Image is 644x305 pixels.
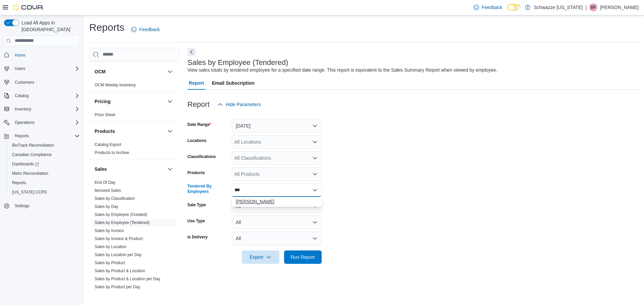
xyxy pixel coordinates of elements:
span: Sales by Employee (Tendered) [95,220,150,225]
p: | [585,3,587,11]
button: OCM [166,68,174,76]
a: Sales by Product [95,260,125,265]
span: BF [591,3,596,11]
button: Catalog [12,92,31,100]
button: OCM [95,68,165,75]
button: Settings [1,201,83,211]
span: Users [15,66,25,71]
a: Sales by Product per Day [95,285,140,289]
div: OCM [89,81,179,92]
span: Reports [9,179,80,187]
a: End Of Day [95,180,115,185]
button: Close list of options [312,187,318,193]
label: Date Range [187,122,211,127]
span: Sales by Location [95,244,126,249]
span: BioTrack Reconciliation [12,143,54,148]
button: Sales [166,165,174,173]
h3: Pricing [95,98,110,105]
a: [US_STATE] CCRS [9,188,50,196]
a: Sales by Employee (Created) [95,212,147,217]
span: Dashboards [9,160,80,168]
button: Open list of options [312,155,318,161]
span: Operations [12,119,80,127]
span: Home [12,51,80,59]
span: Operations [15,120,35,125]
a: Sales by Employee (Tendered) [95,220,150,225]
button: BioTrack Reconciliation [7,141,83,150]
button: Canadian Compliance [7,150,83,159]
label: Classifications [187,154,216,159]
label: Locations [187,138,207,143]
span: Metrc Reconciliation [9,169,80,177]
span: Export [246,250,275,264]
span: Customers [15,80,34,85]
span: Run Report [291,254,315,260]
button: Users [1,64,83,73]
button: Hide Parameters [215,98,264,111]
label: Is Delivery [187,234,208,240]
p: [PERSON_NAME] [600,3,639,11]
a: Dashboards [9,160,42,168]
label: Sale Type [187,202,206,208]
span: Sales by Employee (Created) [95,212,147,217]
button: Catalog [1,91,83,100]
a: Sales by Product & Location per Day [95,277,160,281]
a: Sales by Invoice [95,228,124,233]
button: Customers [1,77,83,87]
button: Next [187,48,196,56]
button: Operations [12,119,37,127]
span: Load All Apps in [GEOGRAPHIC_DATA] [19,19,80,33]
a: Metrc Reconciliation [9,169,51,177]
span: [US_STATE] CCRS [12,189,47,195]
label: Use Type [187,218,205,224]
span: Catalog [15,93,29,98]
a: Feedback [128,23,162,36]
button: Sales [95,166,165,172]
button: Pricing [166,97,174,105]
span: Feedback [139,26,160,33]
a: Home [12,51,28,59]
h3: OCM [95,68,106,75]
button: All [232,232,322,245]
button: Products [166,127,174,135]
span: Catalog [12,92,80,100]
span: Customers [12,78,80,86]
a: Canadian Compliance [9,151,54,159]
span: BioTrack Reconciliation [9,141,80,149]
span: Feedback [482,4,502,11]
span: [PERSON_NAME] [236,198,318,205]
a: Itemized Sales [95,188,121,193]
h3: Sales by Employee (Tendered) [187,59,288,67]
div: Pricing [89,111,179,122]
button: All [232,216,322,229]
span: Settings [15,203,29,209]
span: Sales by Product per Day [95,284,140,290]
button: Pricing [95,98,165,105]
span: Report [189,76,204,90]
a: Feedback [471,1,505,14]
input: Dark Mode [507,4,522,11]
button: [US_STATE] CCRS [7,187,83,197]
span: Metrc Reconciliation [12,171,48,176]
button: Metrc Reconciliation [7,169,83,178]
button: Reports [1,131,83,141]
a: Sales by Day [95,204,118,209]
button: [DATE] [232,119,322,133]
div: Choose from the following options [232,197,322,207]
a: Sales by Invoice & Product [95,236,143,241]
span: Sales by Invoice & Product [95,236,143,241]
div: View sales totals by tendered employee for a specified date range. This report is equivalent to t... [187,67,497,74]
span: Sales by Product & Location [95,268,145,274]
button: Inventory [12,105,34,113]
a: Sales by Product & Location [95,269,145,273]
button: Inventory [1,104,83,114]
a: Reports [9,179,29,187]
span: Canadian Compliance [12,152,52,157]
h1: Reports [89,21,124,34]
button: Run Report [284,250,322,264]
a: OCM Weekly Inventory [95,83,136,87]
h3: Products [95,128,115,135]
a: Products to Archive [95,150,129,155]
span: Reports [12,180,26,185]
